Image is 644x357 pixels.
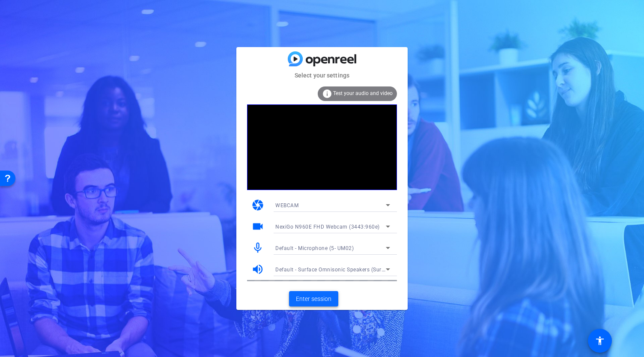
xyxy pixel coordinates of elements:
[251,263,264,276] mat-icon: volume_up
[322,89,332,99] mat-icon: info
[275,245,354,251] span: Default - Microphone (5- UM02)
[275,202,298,208] span: WEBCAM
[333,90,393,96] span: Test your audio and video
[595,336,605,346] mat-icon: accessibility
[289,291,338,306] button: Enter session
[296,295,331,303] span: Enter session
[236,71,408,80] mat-card-subtitle: Select your settings
[275,266,450,273] span: Default - Surface Omnisonic Speakers (Surface High Definition Audio)
[251,199,264,211] mat-icon: camera
[251,241,264,254] mat-icon: mic_none
[251,220,264,233] mat-icon: videocam
[275,224,380,230] span: NexiGo N960E FHD Webcam (3443:960e)
[288,51,356,66] img: blue-gradient.svg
